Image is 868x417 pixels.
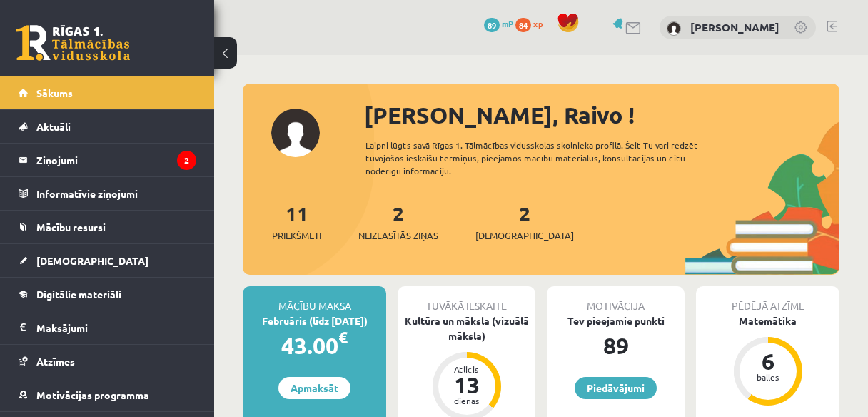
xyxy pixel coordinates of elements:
[547,328,685,363] div: 89
[475,201,574,243] a: 2[DEMOGRAPHIC_DATA]
[358,201,438,243] a: 2Neizlasītās ziņas
[19,311,196,344] a: Maksājumi
[365,139,724,177] div: Laipni lūgts savā Rīgas 1. Tālmācības vidusskolas skolnieka profilā. Šeit Tu vari redzēt tuvojošo...
[547,286,685,313] div: Motivācija
[358,228,438,243] span: Neizlasītās ziņas
[36,388,149,401] span: Motivācijas programma
[547,313,685,328] div: Tev pieejamie punkti
[667,21,681,36] img: Raivo Jurciks
[19,144,196,176] a: Ziņojumi2
[272,228,321,243] span: Priekšmeti
[36,254,148,267] span: [DEMOGRAPHIC_DATA]
[243,286,386,313] div: Mācību maksa
[475,228,574,243] span: [DEMOGRAPHIC_DATA]
[502,18,513,29] span: mP
[364,98,839,132] div: [PERSON_NAME], Raivo !
[533,18,542,29] span: xp
[19,378,196,411] a: Motivācijas programma
[398,313,535,343] div: Kultūra un māksla (vizuālā māksla)
[747,373,789,381] div: balles
[19,76,196,109] a: Sākums
[515,18,531,32] span: 84
[19,110,196,143] a: Aktuāli
[575,377,657,399] a: Piedāvājumi
[36,288,121,301] span: Digitālie materiāli
[36,86,73,99] span: Sākums
[36,355,75,368] span: Atzīmes
[747,350,789,373] div: 6
[19,345,196,378] a: Atzīmes
[515,18,550,29] a: 84 xp
[445,365,488,373] div: Atlicis
[696,313,839,408] a: Matemātika 6 balles
[243,313,386,328] div: Februāris (līdz [DATE])
[484,18,513,29] a: 89 mP
[36,177,196,210] legend: Informatīvie ziņojumi
[16,25,130,61] a: Rīgas 1. Tālmācības vidusskola
[177,151,196,170] i: 2
[484,18,500,32] span: 89
[445,373,488,396] div: 13
[19,211,196,243] a: Mācību resursi
[445,396,488,405] div: dienas
[696,286,839,313] div: Pēdējā atzīme
[398,286,535,313] div: Tuvākā ieskaite
[19,177,196,210] a: Informatīvie ziņojumi
[338,327,348,348] span: €
[243,328,386,363] div: 43.00
[36,221,106,233] span: Mācību resursi
[690,20,779,34] a: [PERSON_NAME]
[36,120,71,133] span: Aktuāli
[272,201,321,243] a: 11Priekšmeti
[19,244,196,277] a: [DEMOGRAPHIC_DATA]
[278,377,350,399] a: Apmaksāt
[36,311,196,344] legend: Maksājumi
[36,144,196,176] legend: Ziņojumi
[696,313,839,328] div: Matemātika
[19,278,196,311] a: Digitālie materiāli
